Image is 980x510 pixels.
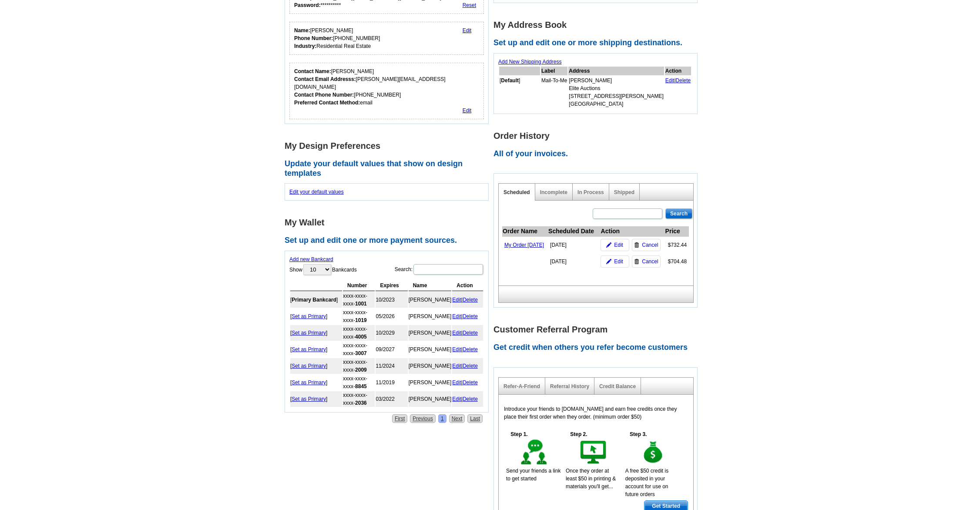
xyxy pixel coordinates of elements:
iframe: LiveChat chat widget [806,308,980,510]
a: Delete [463,313,478,319]
strong: 8845 [355,383,367,389]
a: Refer-A-Friend [503,383,540,389]
td: | [452,325,483,341]
div: Who should we contact regarding order issues? [289,63,484,119]
td: | [452,375,483,390]
h2: All of your invoices. [493,149,702,159]
a: Last [467,414,483,423]
a: Edit [601,255,629,268]
a: First [392,414,407,423]
span: Send your friends a link to get started [506,468,560,482]
a: Edit [665,77,675,84]
h2: Update your default values that show on design templates [285,159,493,178]
a: Edit [452,363,461,369]
a: Delete [676,77,691,84]
strong: 3007 [355,350,367,356]
td: xxxx-xxxx-xxxx- [343,309,375,324]
a: Edit [452,330,461,336]
td: | [452,391,483,407]
td: [PERSON_NAME] [409,342,452,357]
p: Introduce your friends to [DOMAIN_NAME] and earn free credits once they place their first order w... [504,405,688,421]
a: My Order [DATE] [504,242,544,248]
strong: Contact Email Addresss: [294,76,356,82]
th: Action [665,67,691,75]
span: Edit [614,258,623,265]
a: Delete [463,396,478,402]
a: Set as Primary [292,346,326,352]
select: ShowBankcards [303,264,331,275]
a: Set as Primary [292,396,326,402]
span: Edit [614,241,623,249]
td: [ ] [499,76,540,108]
h5: Step 2. [566,430,592,438]
td: $732.44 [665,237,689,254]
th: Label [541,67,567,75]
a: Edit [463,107,472,114]
h5: Step 1. [506,430,532,438]
strong: Contact Name: [294,68,331,74]
td: Mail-To-Me [541,76,567,108]
b: Default [501,77,519,84]
td: | [452,342,483,357]
a: Edit your default values [289,189,344,195]
a: Reset [463,2,476,8]
a: Delete [463,379,478,386]
th: Number [343,280,375,291]
td: | [665,76,691,108]
th: Expires [376,280,407,291]
img: trashcan-icon.gif [634,259,639,264]
b: Primary Bankcard [292,297,336,303]
img: trashcan-icon.gif [634,242,639,248]
h1: Customer Referral Program [493,325,702,334]
span: Cancel [642,258,658,265]
strong: 2036 [355,400,367,406]
strong: 1019 [355,317,367,323]
th: Action [601,226,665,237]
a: Referral History [550,383,589,389]
a: Next [449,414,465,423]
img: step-2.gif [579,438,609,467]
div: Your personal details. [289,22,484,55]
strong: Industry: [294,43,316,49]
a: Previous [410,414,436,423]
h1: Order History [493,131,702,141]
a: Edit [463,27,472,34]
a: In Process [577,189,604,195]
td: xxxx-xxxx-xxxx- [343,325,375,341]
td: 05/2026 [376,309,407,324]
th: Address [568,67,664,75]
strong: Name: [294,27,310,34]
a: Edit [601,239,629,251]
td: | [452,358,483,374]
img: step-3.gif [638,438,668,467]
td: xxxx-xxxx-xxxx- [343,375,375,390]
h5: Step 3. [625,430,651,438]
input: Search: [413,264,483,275]
th: Name [409,280,452,291]
td: [PERSON_NAME] [409,309,452,324]
td: [PERSON_NAME] [409,325,452,341]
th: Scheduled Date [548,226,601,237]
span: Once they order at least $50 in printing & materials you'll get... [566,468,616,490]
td: [ ] [290,358,342,374]
a: Add new Bankcard [289,256,333,262]
td: [ ] [290,292,342,308]
strong: Password: [294,2,321,8]
td: [ ] [290,325,342,341]
strong: Contact Phone Number: [294,92,354,98]
div: [PERSON_NAME] [PHONE_NUMBER] Residential Real Estate [294,27,380,50]
h2: Get credit when others you refer become customers [493,343,702,352]
td: [ ] [290,342,342,357]
a: Delete [463,363,478,369]
td: $704.48 [665,253,689,270]
a: Edit [452,346,461,352]
td: [PERSON_NAME] Elite Auctions [STREET_ADDRESS][PERSON_NAME] [GEOGRAPHIC_DATA] [568,76,664,108]
td: xxxx-xxxx-xxxx- [343,292,375,308]
h2: Set up and edit one or more payment sources. [285,236,493,245]
strong: Phone Number: [294,35,333,41]
a: Set as Primary [292,330,326,336]
td: xxxx-xxxx-xxxx- [343,342,375,357]
th: Price [665,226,689,237]
a: Edit [452,379,461,386]
span: Cancel [642,241,658,249]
